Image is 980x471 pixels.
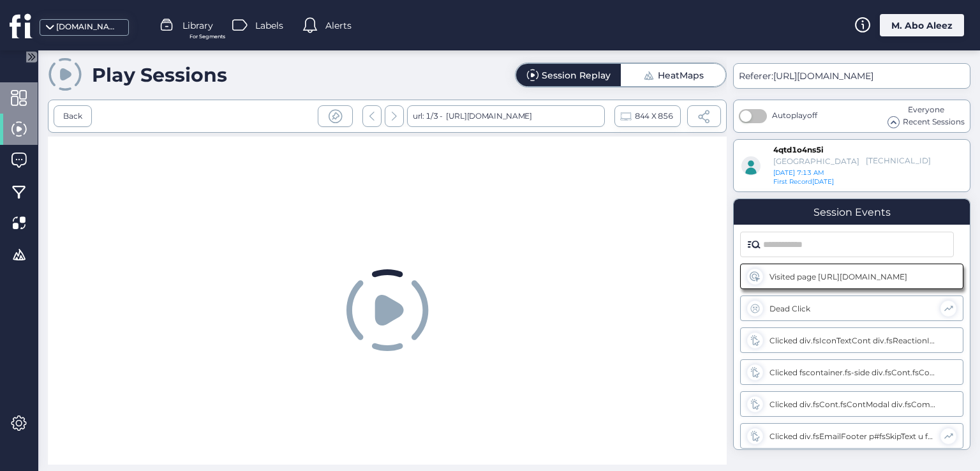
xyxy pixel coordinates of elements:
[866,156,916,167] div: [TECHNICAL_ID]
[773,177,842,186] div: [DATE]
[739,70,773,82] span: Referer:
[769,304,934,313] div: Dead Click
[880,14,964,36] div: M. Abo Aleez
[325,19,352,33] span: Alerts
[887,104,965,116] div: Everyone
[773,145,836,156] div: 4qtd1o4ns5i
[443,105,532,127] div: [URL][DOMAIN_NAME]
[658,71,704,80] div: HeatMaps
[255,19,283,33] span: Labels
[63,110,82,123] div: Back
[773,168,874,177] div: [DATE] 7:13 AM
[769,336,935,345] div: Clicked div.fsIconTextCont div.fsReactionIcon svg g rect
[407,105,605,127] div: url: 1/3 -
[807,110,817,120] span: off
[813,206,891,218] div: Session Events
[769,431,934,441] div: Clicked div.fsEmailFooter p#fsSkipText u font font
[92,63,227,87] div: Play Sessions
[182,19,213,33] span: Library
[635,109,672,123] span: 844 X 856
[542,71,611,80] div: Session Replay
[56,21,120,33] div: [DOMAIN_NAME]
[773,156,859,166] div: [GEOGRAPHIC_DATA]
[769,272,935,281] div: Visited page [URL][DOMAIN_NAME]
[772,110,817,120] span: Autoplay
[769,400,935,409] div: Clicked div.fsCont.fsContModal div.fsCommentContainer div.fsFooter button.fsSendButtonContComment...
[903,116,965,128] span: Recent Sessions
[773,70,873,82] span: [URL][DOMAIN_NAME]
[773,177,812,186] span: First Record
[189,33,225,41] span: For Segments
[769,368,935,377] div: Clicked fscontainer.fs-side div.fsCont.fsContModal div.fsCommentContainer div.fsTextAreaCont text...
